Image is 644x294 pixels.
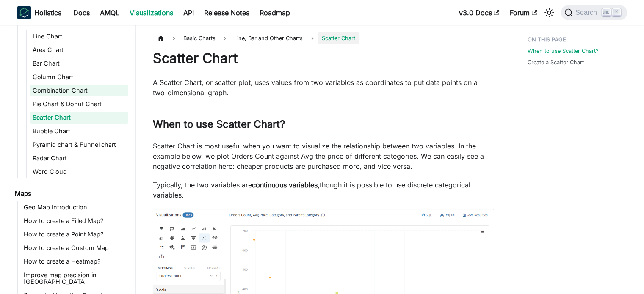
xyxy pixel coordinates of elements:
a: How to create a Custom Map [21,242,128,254]
a: Docs [68,6,95,19]
a: Maps [12,188,128,200]
a: When to use Scatter Chart? [528,47,599,55]
p: A Scatter Chart, or scatter plot, uses values from two variables as coordinates to put data point... [153,77,494,98]
a: Radar Chart [30,152,128,164]
kbd: K [612,8,621,16]
a: How to create a Point Map? [21,228,128,240]
p: Typically, the two variables are though it is possible to use discrete categorical variables. [153,180,494,200]
a: Word Cloud [30,166,128,178]
a: Combination Chart [30,85,128,96]
p: Scatter Chart is most useful when you want to visualize the relationship between two variables. I... [153,141,494,171]
a: Forum [505,6,542,19]
a: Scatter Chart [30,112,128,124]
a: Column Chart [30,71,128,83]
a: Home page [153,32,169,44]
span: Scatter Chart [318,32,359,44]
img: Holistics [17,6,31,19]
a: Bubble Chart [30,125,128,137]
h2: When to use Scatter Chart? [153,118,494,134]
span: Basic Charts [179,32,220,44]
nav: Breadcrumbs [153,32,494,44]
a: Area Chart [30,44,128,56]
strong: continuous variables, [252,181,320,189]
b: Holistics [34,8,61,18]
a: Pie Chart & Donut Chart [30,98,128,110]
a: Pyramid chart & Funnel chart [30,139,128,151]
a: How to create a Filled Map? [21,215,128,227]
a: Geo Map Introduction [21,201,128,213]
button: Search (Ctrl+K) [561,5,627,20]
a: HolisticsHolistics [17,6,61,19]
button: Switch between dark and light mode (currently light mode) [542,6,556,19]
a: Create a Scatter Chart [528,58,584,66]
a: Roadmap [254,6,295,19]
a: Visualizations [124,6,178,19]
span: Line, Bar and Other Charts [230,32,307,44]
a: Improve map precision in [GEOGRAPHIC_DATA] [21,269,128,288]
a: v3.0 Docs [454,6,505,19]
a: Line Chart [30,30,128,42]
nav: Docs sidebar [9,25,136,294]
a: How to create a Heatmap? [21,256,128,267]
a: Release Notes [199,6,254,19]
span: Search [573,9,602,16]
a: AMQL [95,6,124,19]
h1: Scatter Chart [153,50,494,67]
a: API [178,6,199,19]
a: Bar Chart [30,58,128,69]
